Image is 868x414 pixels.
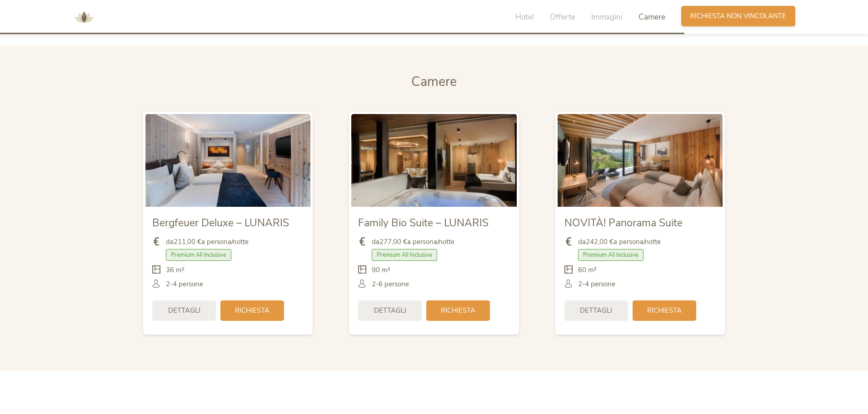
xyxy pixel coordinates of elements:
span: da a persona/notte [578,237,661,247]
span: Dettagli [374,306,406,315]
span: 2-4 persone [578,279,615,289]
span: 60 m² [578,265,597,275]
span: Richiesta [235,306,269,315]
span: Richiesta [441,306,475,315]
span: 2-4 persone [166,279,203,289]
span: Dettagli [168,306,200,315]
span: 36 m² [166,265,185,275]
img: AMONTI & LUNARIS Wellnessresort [70,4,98,31]
a: AMONTI & LUNARIS Wellnessresort [70,14,98,20]
span: 2-6 persone [372,279,409,289]
span: Camere [411,73,457,90]
span: Hotel [515,12,534,22]
span: Premium All Inclusive [166,249,231,261]
span: Dettagli [580,306,612,315]
span: Premium All Inclusive [372,249,437,261]
span: Premium All Inclusive [578,249,644,261]
b: 277,00 € [379,237,407,246]
span: Bergfeuer Deluxe – LUNARIS [152,216,289,230]
span: Immagini [591,12,623,22]
span: Family Bio Suite – LUNARIS [358,216,489,230]
img: NOVITÀ! Panorama Suite [558,114,723,207]
span: Richiesta [647,306,682,315]
img: Family Bio Suite – LUNARIS [351,114,516,207]
b: 211,00 € [174,237,201,246]
span: Offerte [550,12,575,22]
b: 242,00 € [586,237,614,246]
span: da a persona/notte [166,237,249,247]
img: Bergfeuer Deluxe – LUNARIS [145,114,310,207]
span: 90 m² [372,265,390,275]
span: Richiesta non vincolante [690,11,786,21]
span: da a persona/notte [372,237,454,247]
span: Camere [639,12,665,22]
span: NOVITÀ! Panorama Suite [564,216,683,230]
